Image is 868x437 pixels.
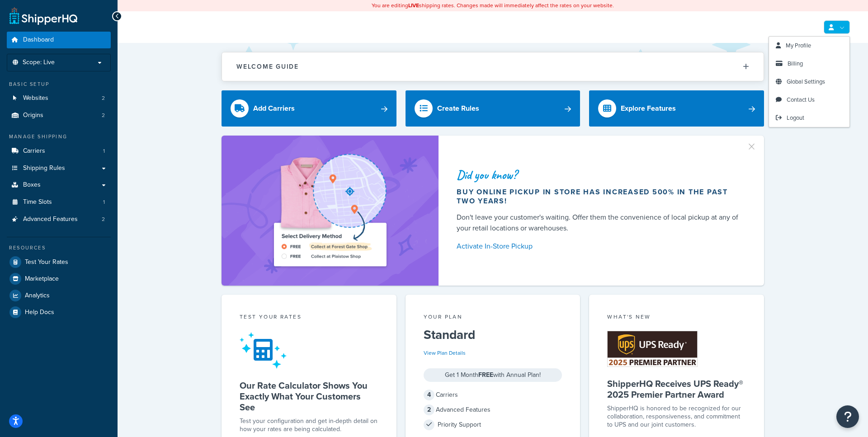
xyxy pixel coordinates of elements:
[424,328,562,342] h5: Standard
[240,313,378,323] div: Test your rates
[7,194,111,211] li: Time Slots
[25,258,68,266] span: Test Your Rates
[7,244,111,252] div: Resources
[7,90,111,107] li: Websites
[769,91,849,109] a: Contact Us
[7,254,111,270] a: Test Your Rates
[240,380,378,413] h5: Our Rate Calculator Shows You Exactly What Your Customers See
[424,349,466,357] a: View Plan Details
[7,304,111,320] a: Help Docs
[7,177,111,193] a: Boxes
[23,94,48,102] span: Websites
[787,113,804,122] span: Logout
[424,404,434,415] span: 2
[222,90,396,127] a: Add Carriers
[787,77,825,86] span: Global Settings
[769,109,849,127] a: Logout
[786,41,811,50] span: My Profile
[457,212,742,234] div: Don't leave your customer's waiting. Offer them the convenience of local pickup at any of your re...
[23,59,55,66] span: Scope: Live
[437,102,479,115] div: Create Rules
[836,405,859,428] button: Open Resource Center
[7,32,111,48] a: Dashboard
[424,418,562,431] div: Priority Support
[23,216,78,223] span: Advanced Features
[7,287,111,304] a: Analytics
[222,52,764,81] button: Welcome Guide
[424,390,434,400] span: 4
[103,147,105,155] span: 1
[457,169,742,181] div: Did you know?
[25,275,59,283] span: Marketplace
[23,147,45,155] span: Carriers
[607,313,746,323] div: What's New
[103,198,105,206] span: 1
[102,94,105,102] span: 2
[7,107,111,124] a: Origins2
[102,216,105,223] span: 2
[7,107,111,124] li: Origins
[787,95,815,104] span: Contact Us
[23,36,54,44] span: Dashboard
[23,181,41,189] span: Boxes
[7,143,111,160] li: Carriers
[589,90,764,127] a: Explore Features
[424,368,562,382] div: Get 1 Month with Annual Plan!
[424,404,562,416] div: Advanced Features
[7,271,111,287] a: Marketplace
[457,240,742,253] a: Activate In-Store Pickup
[7,211,111,228] a: Advanced Features2
[102,112,105,119] span: 2
[253,102,295,115] div: Add Carriers
[621,102,676,115] div: Explore Features
[769,37,849,55] a: My Profile
[7,80,111,88] div: Basic Setup
[236,63,299,70] h2: Welcome Guide
[23,112,43,119] span: Origins
[406,90,580,127] a: Create Rules
[424,313,562,323] div: Your Plan
[7,133,111,141] div: Manage Shipping
[7,211,111,228] li: Advanced Features
[457,188,742,206] div: Buy online pickup in store has increased 500% in the past two years!
[607,404,746,429] p: ShipperHQ is honored to be recognized for our collaboration, responsiveness, and commitment to UP...
[7,90,111,107] a: Websites2
[248,149,412,272] img: ad-shirt-map-b0359fc47e01cab431d101c4b569394f6a03f54285957d908178d52f29eb9668.png
[769,73,849,91] a: Global Settings
[607,378,746,400] h5: ShipperHQ Receives UPS Ready® 2025 Premier Partner Award
[7,143,111,160] a: Carriers1
[424,389,562,401] div: Carriers
[23,164,65,172] span: Shipping Rules
[23,198,52,206] span: Time Slots
[25,309,54,316] span: Help Docs
[240,417,378,433] div: Test your configuration and get in-depth detail on how your rates are being calculated.
[408,1,419,9] b: LIVE
[478,370,493,380] strong: FREE
[7,194,111,211] a: Time Slots1
[769,55,849,73] a: Billing
[788,59,803,68] span: Billing
[25,292,50,300] span: Analytics
[7,160,111,177] a: Shipping Rules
